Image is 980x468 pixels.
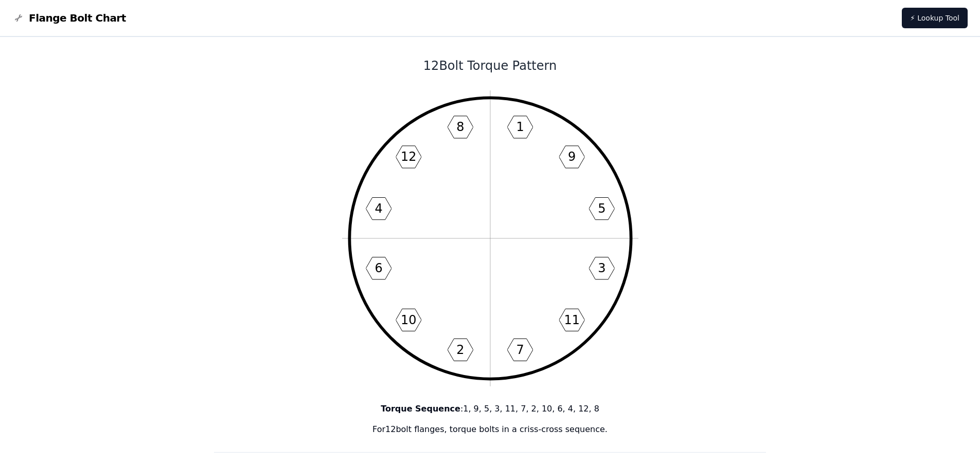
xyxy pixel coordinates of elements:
[375,201,382,216] text: 4
[568,149,576,164] text: 9
[401,313,416,327] text: 10
[381,404,460,414] b: Torque Sequence
[12,12,25,24] img: Flange Bolt Chart Logo
[214,58,767,74] h1: 12 Bolt Torque Pattern
[516,120,524,134] text: 1
[214,423,767,436] p: For 12 bolt flanges, torque bolts in a criss-cross sequence.
[375,261,382,275] text: 6
[516,343,524,357] text: 7
[214,403,767,415] p: : 1, 9, 5, 3, 11, 7, 2, 10, 6, 4, 12, 8
[598,201,605,216] text: 5
[401,149,416,164] text: 12
[598,261,605,275] text: 3
[29,11,126,25] span: Flange Bolt Chart
[902,8,968,28] a: ⚡ Lookup Tool
[12,11,126,25] a: Flange Bolt Chart LogoFlange Bolt Chart
[456,343,464,357] text: 2
[564,313,579,327] text: 11
[456,120,464,134] text: 8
